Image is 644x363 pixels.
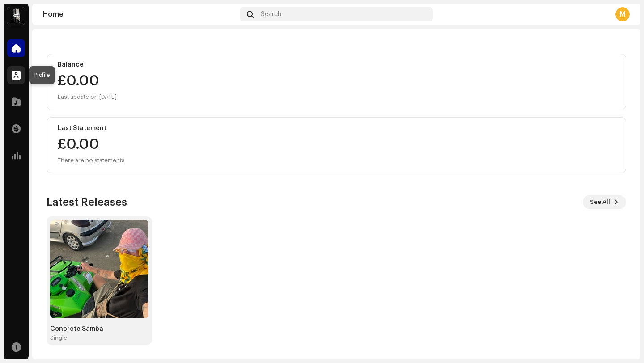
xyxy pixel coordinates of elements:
[58,92,615,102] div: Last update on [DATE]
[47,117,626,173] re-o-card-value: Last Statement
[58,61,615,68] div: Balance
[261,11,281,18] span: Search
[583,195,626,209] button: See All
[590,193,610,211] span: See All
[47,195,127,209] h3: Latest Releases
[58,125,615,132] div: Last Statement
[50,220,148,318] img: 6b7c77eb-1765-46b7-96ea-947976569411
[50,334,67,342] div: Single
[7,7,25,25] img: 28cd5e4f-d8b3-4e3e-9048-38ae6d8d791a
[615,7,630,21] div: M
[47,54,626,110] re-o-card-value: Balance
[43,11,236,18] div: Home
[58,155,125,166] div: There are no statements
[50,325,148,333] div: Concrete Samba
